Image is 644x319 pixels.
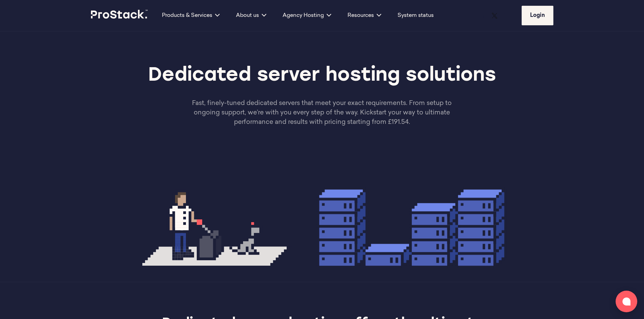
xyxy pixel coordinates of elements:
[530,13,545,18] span: Login
[275,11,339,20] div: Agency Hosting
[91,10,148,21] a: Prostack logo
[183,99,461,127] p: Fast, finely-tuned dedicated servers that meet your exact requirements. From setup to ongoing sup...
[339,11,389,20] div: Resources
[398,11,434,20] a: System status
[154,11,228,20] div: Products & Services
[137,64,507,88] h1: Dedicated server hosting solutions
[522,6,553,25] a: Login
[616,291,637,312] button: Open chat window
[228,11,275,20] div: About us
